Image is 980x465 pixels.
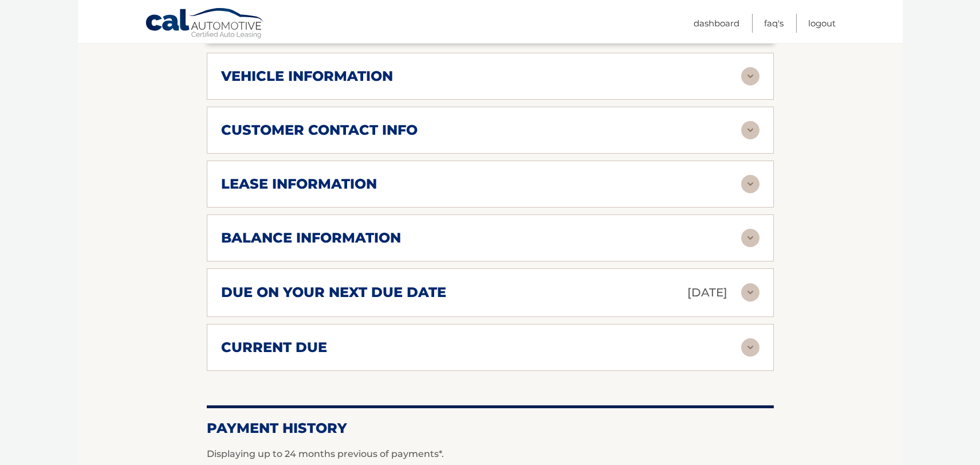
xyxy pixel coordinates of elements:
img: accordion-rest.svg [741,175,759,193]
h2: Payment History [207,420,774,437]
a: Cal Automotive [145,7,265,41]
h2: customer contact info [221,122,418,139]
a: FAQ's [764,14,784,33]
h2: lease information [221,175,377,193]
p: [DATE] [687,283,727,303]
h2: vehicle information [221,68,393,85]
p: Displaying up to 24 months previous of payments*. [207,447,774,461]
img: accordion-rest.svg [741,338,759,357]
img: accordion-rest.svg [741,67,759,85]
img: accordion-rest.svg [741,121,759,139]
h2: due on your next due date [221,284,446,301]
img: accordion-rest.svg [741,283,759,302]
h2: current due [221,339,327,356]
a: Logout [808,14,836,33]
h2: balance information [221,229,401,247]
img: accordion-rest.svg [741,229,759,247]
a: Dashboard [694,14,739,33]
